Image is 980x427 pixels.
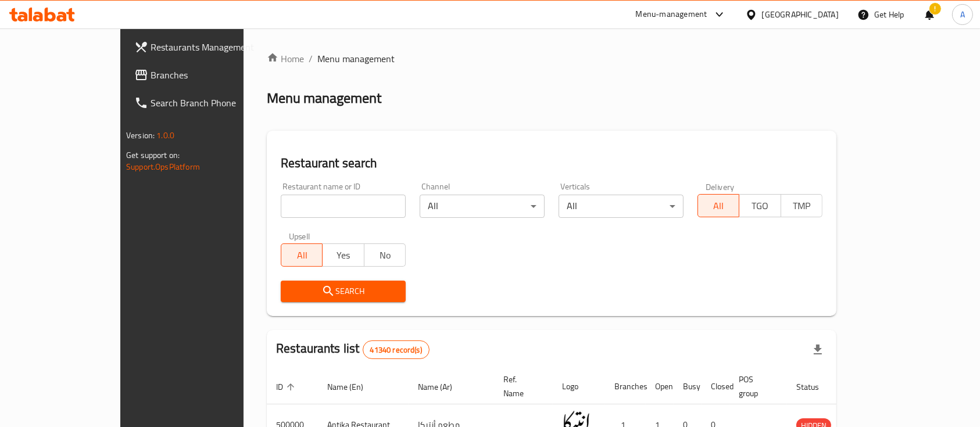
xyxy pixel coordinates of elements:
[960,8,965,21] span: A
[267,52,836,66] nav: breadcrumb
[369,247,401,264] span: No
[762,8,839,21] div: [GEOGRAPHIC_DATA]
[646,369,674,404] th: Open
[126,148,180,163] span: Get support on:
[503,372,539,400] span: Ref. Name
[698,194,739,217] button: All
[796,380,834,394] span: Status
[267,89,381,107] h2: Menu management
[290,284,396,299] span: Search
[418,380,467,394] span: Name (Ar)
[281,195,406,218] input: Search for restaurant name or ID..
[553,369,605,404] th: Logo
[156,128,174,143] span: 1.0.0
[151,40,275,54] span: Restaurants Management
[364,243,406,267] button: No
[317,52,395,66] span: Menu management
[739,372,773,400] span: POS group
[125,89,284,117] a: Search Branch Phone
[559,195,684,218] div: All
[739,194,781,217] button: TGO
[126,159,200,174] a: Support.OpsPlatform
[267,52,304,66] a: Home
[804,336,832,364] div: Export file
[125,61,284,89] a: Branches
[744,198,776,214] span: TGO
[281,281,406,302] button: Search
[674,369,702,404] th: Busy
[286,247,318,264] span: All
[706,182,735,191] label: Delivery
[151,96,275,110] span: Search Branch Phone
[125,33,284,61] a: Restaurants Management
[605,369,646,404] th: Branches
[289,232,310,240] label: Upsell
[781,194,822,217] button: TMP
[281,243,323,267] button: All
[420,195,545,218] div: All
[636,8,707,21] div: Menu-management
[786,198,818,214] span: TMP
[322,243,364,267] button: Yes
[327,247,359,264] span: Yes
[309,52,313,66] li: /
[703,198,735,214] span: All
[276,340,430,359] h2: Restaurants list
[126,128,155,143] span: Version:
[702,369,729,404] th: Closed
[276,380,298,394] span: ID
[151,68,275,82] span: Branches
[327,380,378,394] span: Name (En)
[363,340,430,359] div: Total records count
[363,345,429,356] span: 41340 record(s)
[281,155,822,172] h2: Restaurant search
